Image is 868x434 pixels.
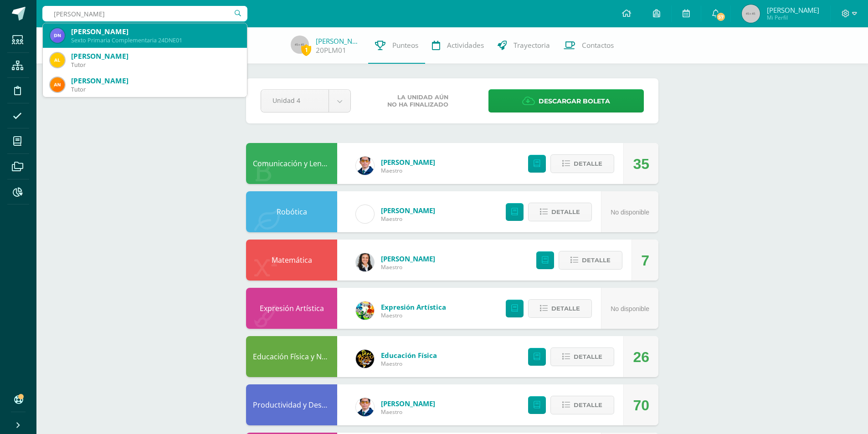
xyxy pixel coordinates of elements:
button: Detalle [550,154,614,173]
div: Expresión Artística [246,288,337,329]
button: Detalle [528,299,592,318]
span: [PERSON_NAME] [767,5,819,15]
span: 57 [716,12,726,22]
button: Detalle [550,396,614,414]
span: Unidad 4 [272,90,317,111]
div: Educación Física y Natación [246,336,337,377]
div: Robótica [246,191,337,232]
button: Detalle [550,347,614,366]
a: [PERSON_NAME] [381,399,435,408]
span: Maestro [381,408,435,416]
span: Detalle [582,252,611,269]
button: Detalle [528,203,592,221]
span: Maestro [381,167,435,174]
div: 7 [641,240,649,281]
span: Detalle [551,300,580,317]
a: Punteos [368,27,425,64]
img: 059ccfba660c78d33e1d6e9d5a6a4bb6.png [356,157,374,175]
span: Detalle [574,155,602,172]
a: [PERSON_NAME] [381,254,435,263]
input: Busca un usuario... [42,6,247,21]
img: 059ccfba660c78d33e1d6e9d5a6a4bb6.png [356,398,374,416]
div: [PERSON_NAME] [71,27,240,36]
img: e4a5c26885602186b8ace79258d36fa1.png [50,28,65,43]
a: 20PLM01 [316,46,346,55]
span: Maestro [381,215,435,223]
a: [PERSON_NAME] [381,206,435,215]
a: Robótica [277,207,307,217]
div: [PERSON_NAME] [71,76,240,86]
div: Comunicación y Lenguaje L.1 [246,143,337,184]
img: 72dc3f1d8868cf162d3cdd9269003898.png [50,53,65,67]
a: Productividad y Desarrollo [253,400,345,410]
span: Trayectoria [514,41,550,50]
a: Expresión Artística [381,302,446,311]
a: Educación Física y Natación [253,352,347,362]
a: Contactos [557,27,621,64]
img: c30a801fa47c1a929bd08699f395f102.png [50,77,65,92]
div: 70 [633,385,649,426]
img: 45x45 [291,36,309,54]
a: Comunicación y Lenguaje L.1 [253,158,352,168]
a: Actividades [425,27,491,64]
a: Educación Física [381,351,437,360]
span: No disponible [611,209,649,216]
a: Matemática [272,255,312,265]
div: Sexto Primaria Complementaria 24DNE01 [71,36,240,44]
span: 1 [301,44,311,56]
span: Punteos [392,41,418,50]
a: Descargar boleta [488,89,644,112]
span: Detalle [574,397,602,414]
span: La unidad aún no ha finalizado [387,94,448,108]
span: Actividades [447,41,484,50]
button: Detalle [559,251,622,270]
div: 26 [633,337,649,378]
a: [PERSON_NAME] [381,158,435,167]
span: Descargar boleta [539,90,610,112]
span: Contactos [582,41,614,50]
a: Expresión Artística [260,303,324,313]
a: [PERSON_NAME] [316,36,361,46]
span: Maestro [381,311,446,319]
img: cae4b36d6049cd6b8500bd0f72497672.png [356,205,374,223]
div: [PERSON_NAME] [71,51,240,61]
span: No disponible [611,305,649,312]
img: b15e54589cdbd448c33dd63f135c9987.png [356,253,374,271]
img: 159e24a6ecedfdf8f489544946a573f0.png [356,301,374,320]
div: 35 [633,143,649,184]
div: Productividad y Desarrollo [246,384,337,425]
div: Tutor [71,61,240,69]
span: Maestro [381,263,435,271]
span: Detalle [551,204,580,220]
a: Unidad 4 [261,90,350,112]
div: Tutor [71,86,240,93]
div: Matemática [246,240,337,281]
img: eda3c0d1caa5ac1a520cf0290d7c6ae4.png [356,350,374,368]
a: Trayectoria [491,27,557,64]
img: 45x45 [742,5,760,23]
span: Mi Perfil [767,14,819,21]
span: Detalle [574,348,602,365]
span: Maestro [381,360,437,368]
